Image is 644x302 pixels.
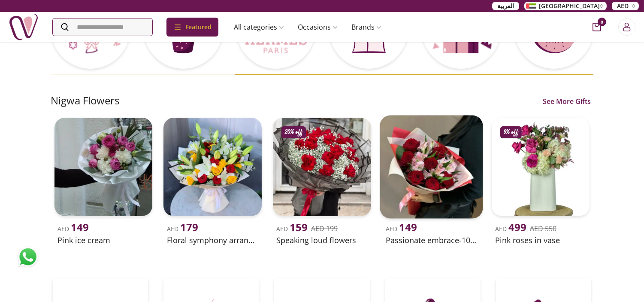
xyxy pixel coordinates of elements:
[618,18,635,36] button: Login
[51,114,156,248] a: uae-gifts-PINK ICE CREAMAED 149Pink ice cream
[273,118,371,216] img: uae-gifts-Speaking loud flowers
[290,220,308,234] span: 159
[160,114,265,248] a: uae-gifts-Floral Symphony ArrangementAED 179Floral symphony arrangement
[54,118,153,216] img: uae-gifts-PINK ICE CREAM
[58,234,149,246] h2: Pink ice cream
[269,114,375,248] a: uae-gifts-Speaking loud flowers20% offAED 159AED 199Speaking loud flowers
[541,96,593,107] a: See More Gifts
[495,234,587,246] h2: Pink roses in vase
[386,225,417,233] span: AED
[285,128,302,137] p: 20%
[17,246,39,268] img: whatsapp
[511,128,518,137] span: off
[9,12,39,42] img: Nigwa-uae-gifts
[497,2,514,10] span: العربية
[166,18,218,37] div: Featured
[495,225,526,233] span: AED
[276,225,308,233] span: AED
[593,23,601,31] button: cart-button
[180,220,198,234] span: 179
[492,118,590,216] img: uae-gifts-Pink Roses in Vase
[51,94,120,107] h2: Nigwa Flowers
[227,18,291,36] a: All categories
[379,114,484,248] a: uae-gifts-Passionate Embrace-1008AED 149Passionate embrace-1008
[71,220,89,234] span: 149
[167,225,198,233] span: AED
[291,18,345,36] a: Occasions
[530,224,556,233] del: AED 550
[539,2,600,10] span: [GEOGRAPHIC_DATA]
[311,224,338,233] del: AED 199
[163,118,262,216] img: uae-gifts-Floral Symphony Arrangement
[508,220,526,234] span: 499
[380,115,483,218] img: uae-gifts-Passionate Embrace-1008
[526,3,536,9] img: Arabic_dztd3n.png
[399,220,417,234] span: 149
[276,234,368,246] h2: Speaking loud flowers
[617,2,629,10] span: AED
[386,234,477,246] h2: Passionate embrace-1008
[504,128,518,137] p: 9%
[524,2,607,10] button: [GEOGRAPHIC_DATA]
[296,128,302,137] span: off
[598,18,606,26] span: 0
[612,2,639,10] button: AED
[345,18,388,36] a: Brands
[58,225,89,233] span: AED
[488,114,593,248] a: uae-gifts-Pink Roses in Vase9% offAED 499AED 550Pink roses in vase
[53,18,152,36] input: Search
[167,234,258,246] h2: Floral symphony arrangement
